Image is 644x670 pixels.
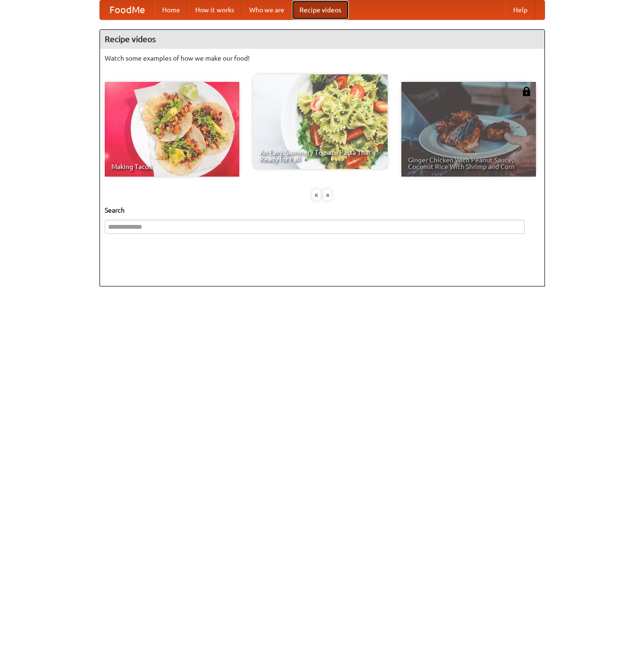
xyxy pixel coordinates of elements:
span: An Easy, Summery Tomato Pasta That's Ready for Fall [260,149,381,162]
a: Recipe videos [292,0,349,19]
a: Home [154,0,188,19]
img: 483408.png [522,87,531,96]
div: » [323,189,332,201]
div: « [312,189,321,201]
a: An Easy, Summery Tomato Pasta That's Ready for Fall [253,74,388,169]
h5: Search [105,205,540,215]
a: Who we are [242,0,292,19]
span: Making Tacos [111,163,233,170]
a: Help [506,0,535,19]
h4: Recipe videos [100,30,544,49]
p: Watch some examples of how we make our food! [105,54,540,63]
a: Making Tacos [105,82,239,177]
a: FoodMe [100,0,154,19]
a: How it works [188,0,242,19]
